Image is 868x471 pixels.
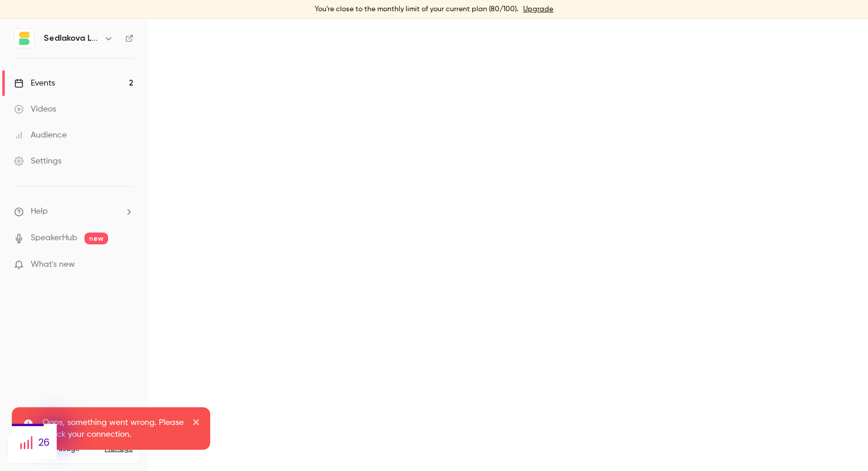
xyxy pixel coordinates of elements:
button: close [192,417,201,431]
div: Events [14,77,55,89]
span: What's new [31,259,75,271]
div: Audience [14,129,67,141]
img: Sedlakova Legal [15,29,34,48]
span: Help [31,205,48,218]
div: Settings [14,155,61,167]
span: new [84,233,108,244]
a: SpeakerHub [31,232,77,244]
p: Oops, something went wrong. Please check your connection. [43,417,184,440]
div: 26 [12,426,57,459]
div: Videos [14,103,56,115]
li: help-dropdown-opener [14,205,133,218]
a: Upgrade [523,5,553,14]
h6: Sedlakova Legal [44,32,99,44]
